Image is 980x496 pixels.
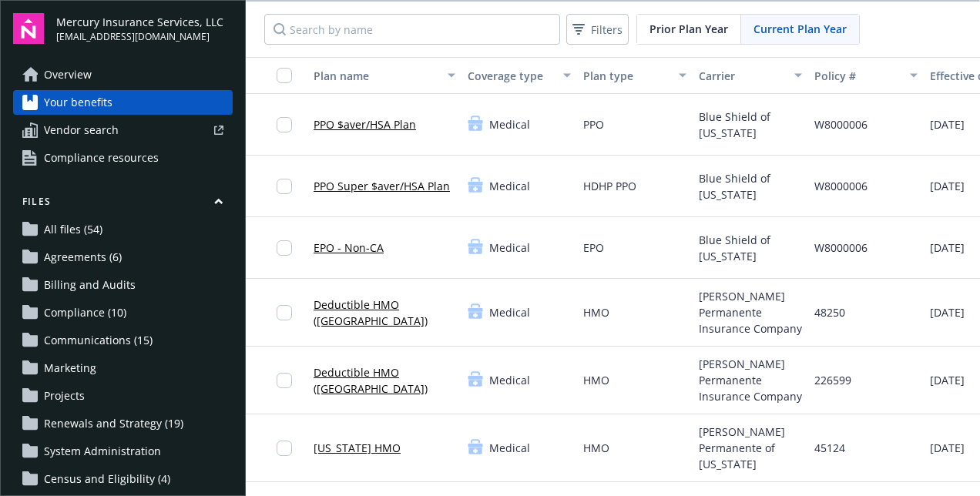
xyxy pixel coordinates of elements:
[489,178,530,194] span: Medical
[930,304,965,320] span: [DATE]
[314,178,450,194] a: PPO Super $aver/HSA Plan
[461,57,577,94] button: Coverage type
[699,232,802,264] span: Blue Shield of [US_STATE]
[264,14,560,45] input: Search by name
[13,146,233,170] a: Compliance resources
[56,13,233,44] button: Mercury Insurance Services, LLC[EMAIL_ADDRESS][DOMAIN_NAME]
[314,364,455,397] a: Deductible HMO ([GEOGRAPHIC_DATA])
[277,305,292,320] input: Toggle Row Selected
[814,68,901,84] div: Policy #
[591,22,623,38] span: Filters
[44,467,170,491] span: Census and Eligibility (4)
[314,116,416,132] a: PPO $aver/HSA Plan
[13,356,233,380] a: Marketing
[753,21,847,37] span: Current Plan Year
[930,440,965,456] span: [DATE]
[649,21,728,37] span: Prior Plan Year
[277,441,292,456] input: Toggle Row Selected
[277,373,292,388] input: Toggle Row Selected
[13,439,233,464] a: System Administration
[13,273,233,297] a: Billing and Audits
[468,68,554,84] div: Coverage type
[13,300,233,325] a: Compliance (10)
[44,411,183,436] span: Renewals and Strategy (19)
[930,372,965,388] span: [DATE]
[13,328,233,353] a: Communications (15)
[699,288,802,337] span: [PERSON_NAME] Permanente Insurance Company
[699,424,802,472] span: [PERSON_NAME] Permanente of [US_STATE]
[44,90,112,115] span: Your benefits
[583,440,609,456] span: HMO
[44,118,119,142] span: Vendor search
[814,372,851,388] span: 226599
[699,356,802,404] span: [PERSON_NAME] Permanente Insurance Company
[583,304,609,320] span: HMO
[277,179,292,194] input: Toggle Row Selected
[314,297,455,329] a: Deductible HMO ([GEOGRAPHIC_DATA])
[583,68,670,84] div: Plan type
[277,117,292,132] input: Toggle Row Selected
[930,178,965,194] span: [DATE]
[13,13,44,44] img: navigator-logo.svg
[44,62,92,87] span: Overview
[13,90,233,115] a: Your benefits
[44,328,153,353] span: Communications (15)
[13,62,233,87] a: Overview
[307,57,461,94] button: Plan name
[44,146,159,170] span: Compliance resources
[44,300,126,325] span: Compliance (10)
[489,372,530,388] span: Medical
[814,240,868,256] span: W8000006
[489,440,530,456] span: Medical
[44,217,102,242] span: All files (54)
[814,116,868,132] span: W8000006
[699,109,802,141] span: Blue Shield of [US_STATE]
[13,245,233,270] a: Agreements (6)
[577,57,693,94] button: Plan type
[699,68,785,84] div: Carrier
[13,411,233,436] a: Renewals and Strategy (19)
[44,384,85,408] span: Projects
[814,440,845,456] span: 45124
[314,68,438,84] div: Plan name
[13,195,233,214] button: Files
[569,18,626,41] span: Filters
[808,57,924,94] button: Policy #
[583,116,604,132] span: PPO
[489,116,530,132] span: Medical
[44,245,122,270] span: Agreements (6)
[44,356,96,380] span: Marketing
[699,170,802,203] span: Blue Shield of [US_STATE]
[44,273,136,297] span: Billing and Audits
[930,116,965,132] span: [DATE]
[489,304,530,320] span: Medical
[56,30,223,44] span: [EMAIL_ADDRESS][DOMAIN_NAME]
[693,57,808,94] button: Carrier
[314,440,401,456] a: [US_STATE] HMO
[566,14,629,45] button: Filters
[930,240,965,256] span: [DATE]
[583,240,604,256] span: EPO
[13,467,233,491] a: Census and Eligibility (4)
[814,178,868,194] span: W8000006
[814,304,845,320] span: 48250
[583,178,636,194] span: HDHP PPO
[13,217,233,242] a: All files (54)
[489,240,530,256] span: Medical
[56,14,223,30] span: Mercury Insurance Services, LLC
[44,439,161,464] span: System Administration
[13,384,233,408] a: Projects
[13,118,233,142] a: Vendor search
[277,240,292,256] input: Toggle Row Selected
[583,372,609,388] span: HMO
[277,68,292,83] input: Select all
[314,240,384,256] a: EPO - Non-CA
